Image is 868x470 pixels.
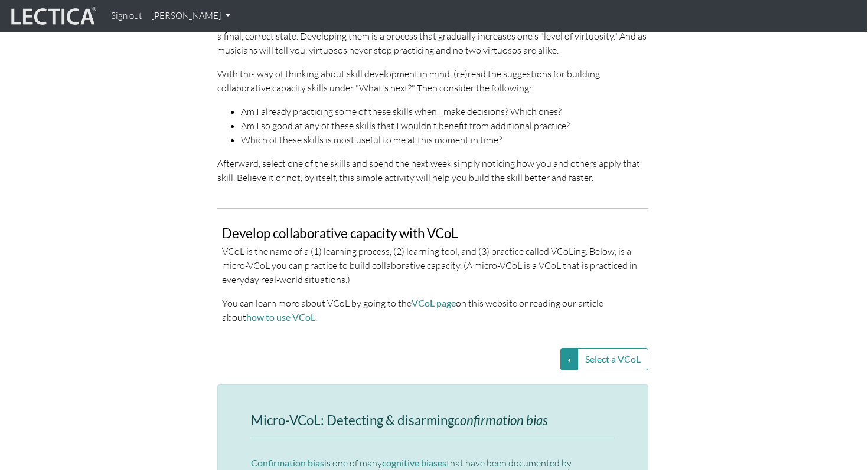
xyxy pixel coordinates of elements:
[222,244,644,287] p: VCoL is the name of a (1) learning process, (2) learning tool, and (3) practice called VCoLing. B...
[241,104,648,119] li: Am I already practicing some of these skills when I make decisions? Which ones?
[241,119,648,133] li: Am I so good at any of these skills that I wouldn't benefit from additional practice?
[222,226,644,241] h3: Develop collaborative capacity with VCoL
[217,67,648,95] p: With this way of thinking about skill development in mind, (re)read the suggestions for building ...
[382,457,446,468] a: cognitive biases
[577,348,648,370] button: Select a VCoL
[246,311,315,323] a: how to use VCoL
[454,412,548,428] i: confirmation bias
[146,5,235,28] a: [PERSON_NAME]
[217,156,648,185] p: Afterward, select one of the skills and spend the next week simply noticing how you and others ap...
[106,5,146,28] a: Sign out
[8,5,97,28] img: lecticalive
[222,296,644,324] p: You can learn more about VCoL by going to the on this website or reading our article about .
[251,457,324,468] a: Confirmation bias
[241,133,648,147] li: Which of these skills is most useful to me at this moment in time?
[251,413,615,428] h3: Micro-VCoL: Detecting & disarming
[412,297,456,308] a: VCoL page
